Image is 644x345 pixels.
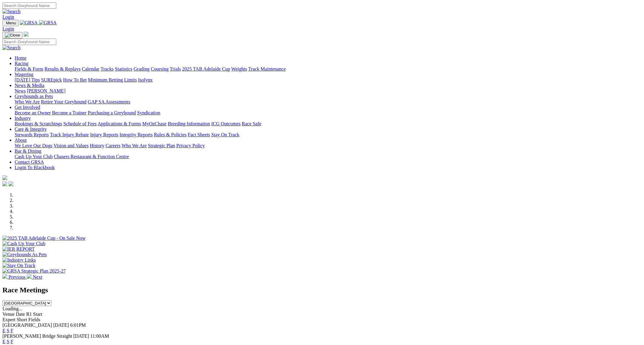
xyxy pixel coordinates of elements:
[2,312,15,317] span: Venue
[39,20,57,26] img: GRSA
[15,127,47,132] a: Care & Integrity
[11,339,13,344] a: F
[2,246,35,252] img: IER REPORT
[134,66,150,71] a: Grading
[182,66,230,71] a: 2025 TAB Adelaide Cup
[15,105,40,110] a: Get Involved
[154,132,187,137] a: Rules & Policies
[15,165,55,170] a: Login To Blackbook
[73,333,89,339] span: [DATE]
[119,132,153,137] a: Integrity Reports
[142,121,167,126] a: MyOzChase
[90,143,104,148] a: History
[6,21,16,25] span: Menu
[15,116,31,121] a: Industry
[168,121,210,126] a: Breeding Information
[9,181,13,186] img: twitter.svg
[2,333,72,339] span: [PERSON_NAME] Bridge Straight
[7,339,9,344] a: S
[15,121,642,127] div: Industry
[33,274,42,280] span: Next
[54,154,129,159] a: Chasers Restaurant & Function Centre
[2,257,36,263] img: Industry Links
[15,110,642,116] div: Get Involved
[211,132,239,137] a: Stay On Track
[82,66,99,71] a: Calendar
[88,110,136,115] a: Purchasing a Greyhound
[176,143,205,148] a: Privacy Policy
[248,66,286,71] a: Track Maintenance
[15,88,642,94] div: News & Media
[7,328,9,333] a: S
[90,132,118,137] a: Injury Reports
[11,328,13,333] a: F
[15,159,44,165] a: Contact GRSA
[2,181,7,186] img: facebook.svg
[2,274,7,279] img: chevron-left-pager-white.svg
[63,77,87,82] a: How To Bet
[24,32,29,37] img: logo-grsa-white.png
[15,110,51,115] a: Become an Owner
[15,88,26,93] a: News
[15,72,33,77] a: Wagering
[2,263,35,268] img: Stay On Track
[15,143,52,148] a: We Love Our Dogs
[2,26,14,31] a: Login
[17,317,27,322] span: Short
[70,322,86,328] span: 6:01PM
[50,132,89,137] a: Track Injury Rebate
[15,121,62,126] a: Bookings & Scratchings
[2,9,21,14] img: Search
[98,121,141,126] a: Applications & Forms
[5,33,20,38] img: Close
[148,143,175,148] a: Strategic Plan
[2,322,52,328] span: [GEOGRAPHIC_DATA]
[170,66,181,71] a: Trials
[15,61,28,66] a: Racing
[90,333,109,339] span: 11:00AM
[9,274,26,280] span: Previous
[137,110,160,115] a: Syndication
[15,99,40,104] a: Who We Are
[15,138,27,143] a: About
[15,143,642,148] div: About
[2,286,642,294] h2: Race Meetings
[2,2,56,9] input: Search
[15,83,44,88] a: News & Media
[44,66,81,71] a: Results & Replays
[41,77,62,82] a: SUREpick
[20,20,38,26] img: GRSA
[15,94,53,99] a: Greyhounds as Pets
[211,121,240,126] a: ICG Outcomes
[2,20,19,26] button: Toggle navigation
[53,322,69,328] span: [DATE]
[15,99,642,105] div: Greyhounds as Pets
[15,66,642,72] div: Racing
[16,312,25,317] span: Date
[2,252,47,257] img: Greyhounds As Pets
[151,66,169,71] a: Coursing
[122,143,147,148] a: Who We Are
[27,274,42,280] a: Next
[2,317,15,322] span: Expert
[105,143,120,148] a: Careers
[15,132,642,138] div: Care & Integrity
[15,154,642,159] div: Bar & Dining
[27,274,32,279] img: chevron-right-pager-white.svg
[2,175,7,180] img: logo-grsa-white.png
[101,66,114,71] a: Tracks
[115,66,133,71] a: Statistics
[15,66,43,71] a: Fields & Form
[41,99,87,104] a: Retire Your Greyhound
[2,32,22,39] button: Toggle navigation
[2,268,66,274] img: GRSA Strategic Plan 2025-27
[15,148,41,154] a: Bar & Dining
[26,312,42,317] span: R1 Start
[2,39,56,45] input: Search
[2,14,14,19] a: Login
[2,241,45,246] img: Cash Up Your Club
[138,77,153,82] a: Isolynx
[88,77,137,82] a: Minimum Betting Limits
[88,99,130,104] a: GAP SA Assessments
[15,154,53,159] a: Cash Up Your Club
